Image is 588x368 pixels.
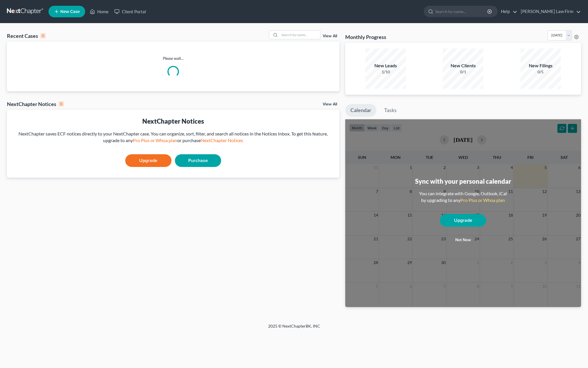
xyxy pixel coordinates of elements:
[175,154,221,167] a: Purchase
[323,102,337,106] a: View All
[365,62,406,69] div: New Leads
[130,323,459,334] div: 2025 © NextChapterBK, INC
[60,10,80,14] span: New Case
[417,190,509,204] div: You can integrate with Google, Outlook, iCal by upgrading to any
[415,177,511,186] div: Sync with your personal calendar
[440,234,486,246] button: Not now
[323,34,337,38] a: View All
[460,197,505,203] a: Pro Plus or Whoa plan
[443,62,483,69] div: New Clients
[87,6,111,17] a: Home
[379,104,402,117] a: Tasks
[7,101,64,107] div: NextChapter Notices
[201,137,243,143] a: NextChapter Notices
[435,6,488,17] input: Search by name...
[59,101,64,107] div: 0
[520,62,561,69] div: New Filings
[440,214,486,227] a: Upgrade
[520,69,561,75] div: 0/5
[111,6,149,17] a: Client Portal
[12,131,335,144] div: NextChapter saves ECF notices directly to your NextChapter case. You can organize, sort, filter, ...
[133,137,177,143] a: Pro Plus or Whoa plan
[443,69,483,75] div: 0/1
[125,154,171,167] a: Upgrade
[365,69,406,75] div: 1/10
[345,104,376,117] a: Calendar
[345,34,386,40] h3: Monthly Progress
[7,55,339,61] p: Please wait...
[498,6,517,17] a: Help
[40,33,46,38] div: 0
[12,117,335,126] div: NextChapter Notices
[280,31,320,39] input: Search by name...
[518,6,581,17] a: [PERSON_NAME] Law Firm
[7,32,46,39] div: Recent Cases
